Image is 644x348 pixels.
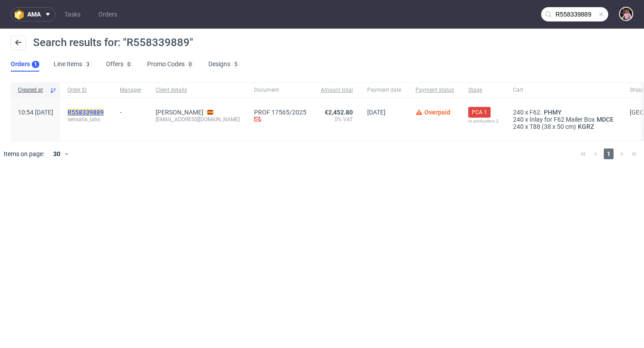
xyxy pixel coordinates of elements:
[48,148,64,160] div: 30
[147,57,194,72] a: Promo Codes0
[595,116,615,123] a: MDCE
[513,86,615,94] span: Cart
[156,109,203,116] a: [PERSON_NAME]
[234,61,237,68] div: 5
[27,11,41,17] span: ama
[93,7,123,21] a: Orders
[106,57,133,72] a: Offers0
[530,116,595,123] span: Inlay for F62 Mailer Box
[34,61,37,68] div: 1
[620,8,632,20] img: Aleks Ziemkowski
[208,57,240,72] a: Designs5
[18,109,53,116] span: 10:54 [DATE]
[127,61,131,68] div: 0
[11,7,55,21] button: ama
[68,86,106,94] span: Order ID
[4,149,44,158] span: Items on page:
[120,86,141,94] span: Manager
[68,109,104,116] mark: R558339889
[15,9,27,20] img: logo
[156,86,240,94] span: Client details
[54,57,92,72] a: Line Items3
[325,109,353,116] span: €2,452.80
[254,109,306,116] a: PROF 17565/2025
[513,109,615,116] div: x
[542,109,563,116] a: PHMY
[189,61,192,68] div: 0
[576,123,596,130] a: KGRZ
[468,86,499,94] span: Stage
[11,57,39,72] a: Orders1
[415,86,454,94] span: Payment status
[513,116,615,123] div: x
[367,86,401,94] span: Payment date
[468,118,499,125] div: In production 2
[120,105,141,116] div: -
[513,116,524,123] span: 240
[68,116,106,123] span: sensalia_labs
[86,61,89,68] div: 3
[68,109,106,116] a: R558339889
[59,7,86,21] a: Tasks
[530,109,542,116] span: F62.
[530,123,576,130] span: T88 (38 x 50 cm)
[513,123,615,130] div: x
[604,149,614,159] span: 1
[321,86,353,94] span: Amount total
[33,36,193,49] span: Search results for: "R558339889"
[472,108,487,116] span: PCA 1
[18,86,46,94] span: Created at
[513,123,524,130] span: 240
[156,116,240,123] div: [EMAIL_ADDRESS][DOMAIN_NAME]
[254,86,306,94] span: Document
[367,109,386,116] span: [DATE]
[424,109,450,116] span: Overpaid
[321,116,353,123] span: 0% VAT
[513,109,524,116] span: 240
